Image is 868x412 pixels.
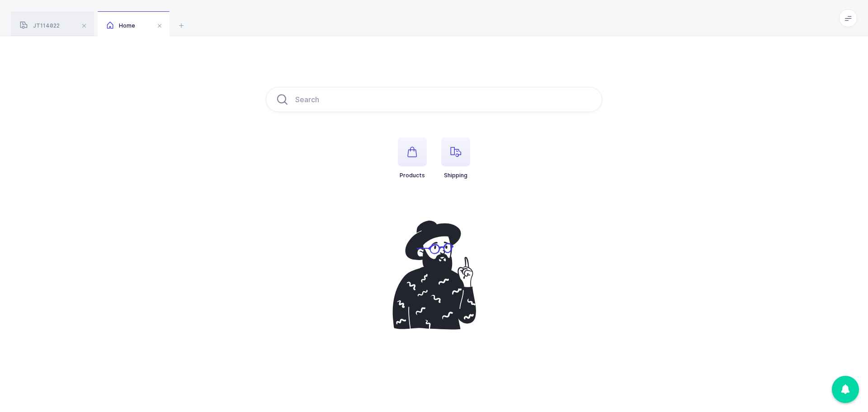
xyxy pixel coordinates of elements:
[383,215,485,335] img: pointing-up.svg
[398,137,427,179] button: Products
[441,137,470,179] button: Shipping
[107,22,135,29] span: Home
[20,22,60,29] span: JT114022
[266,87,602,112] input: Search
